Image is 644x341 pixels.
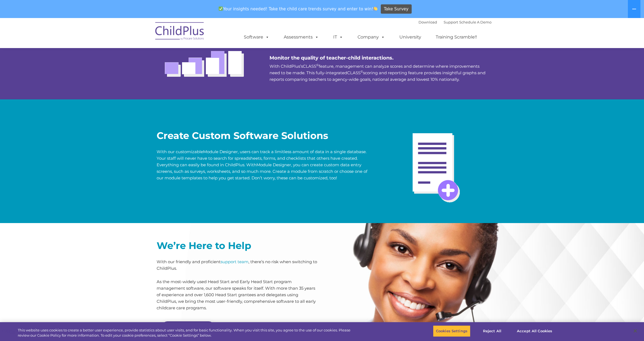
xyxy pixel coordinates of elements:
[352,32,390,43] a: Company
[303,64,316,69] a: CLASS
[219,7,223,11] img: ✅
[383,109,487,214] img: Report-Custom-cropped3.gif
[238,32,275,43] a: Software
[216,4,380,14] span: Your insights needed! Take the child care trends survey and enter to win!
[629,325,641,337] button: Close
[157,278,318,311] p: As the most-widely used Head Start and Early Head Start program management software, our software...
[256,162,291,167] a: Module Designer
[161,321,215,334] a: Contact Us
[459,20,491,24] a: Schedule A Demo
[221,259,248,264] a: support team
[418,20,437,24] a: Download
[430,32,482,43] a: Training Scramble!!
[278,32,324,43] a: Assessments
[270,64,485,82] span: With ChildPlus’s feature, management can analyze scores and determine where improvements need to ...
[444,20,458,24] a: Support
[157,149,367,180] span: With our customizable , users can track a limitless amount of data in a single database. Your sta...
[157,240,251,251] strong: We’re Here to Help
[203,149,238,154] a: Module Designer
[153,18,207,46] img: ChildPlus by Procare Solutions
[394,32,427,43] a: University
[18,328,354,338] div: This website uses cookies to create a better user experience, provide statistics about user visit...
[347,70,361,75] a: CLASS
[514,325,555,337] button: Accept All Cookies
[328,32,349,43] a: IT
[316,63,319,67] sup: ©
[157,259,318,272] p: With our friendly and proficient , there’s no risk when switching to ChildPlus.
[373,7,377,11] img: 👏
[384,4,408,14] span: Take Survey
[361,70,363,73] sup: ©
[418,20,491,24] font: |
[475,325,509,337] button: Reject All
[270,55,394,61] span: Monitor the quality of teacher-child interactions.
[433,325,470,337] button: Cookies Settings
[381,4,412,14] a: Take Survey
[157,130,328,141] strong: Create Custom Software Solutions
